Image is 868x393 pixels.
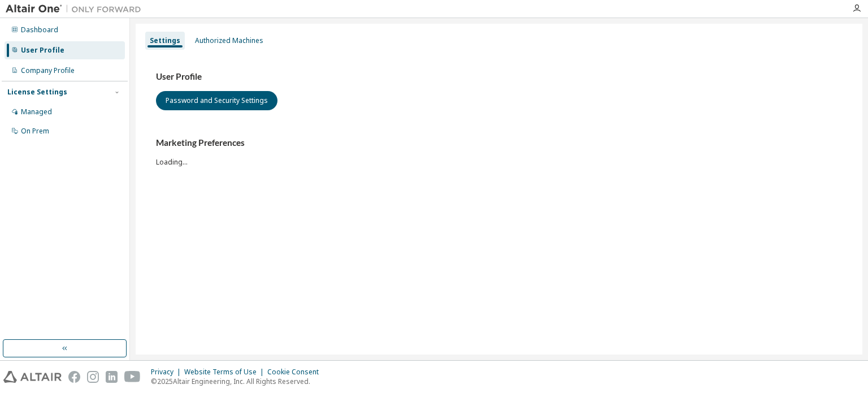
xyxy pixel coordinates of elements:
[156,71,842,83] h3: User Profile
[156,137,842,149] h3: Marketing Preferences
[195,36,263,45] div: Authorized Machines
[7,88,67,97] div: License Settings
[184,368,267,377] div: Website Terms of Use
[21,25,58,34] div: Dashboard
[151,377,325,386] p: © 2025 Altair Engineering, Inc. All Rights Reserved.
[87,371,99,383] img: instagram.svg
[3,371,62,383] img: altair_logo.svg
[21,66,75,75] div: Company Profile
[156,137,842,166] div: Loading...
[6,3,147,15] img: Altair One
[21,107,52,116] div: Managed
[21,127,49,136] div: On Prem
[106,371,118,383] img: linkedin.svg
[124,371,141,383] img: youtube.svg
[267,368,325,377] div: Cookie Consent
[68,371,80,383] img: facebook.svg
[151,368,184,377] div: Privacy
[150,36,180,45] div: Settings
[156,91,277,110] button: Password and Security Settings
[21,46,64,55] div: User Profile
